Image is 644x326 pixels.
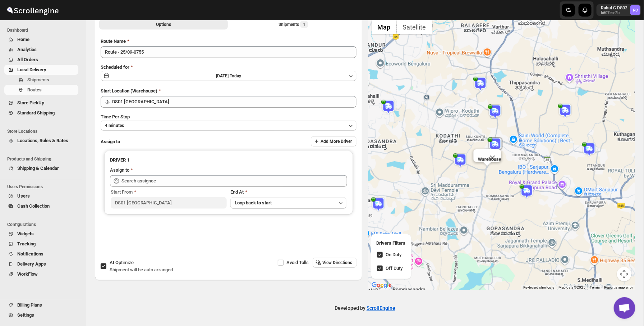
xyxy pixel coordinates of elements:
[110,167,129,174] div: Assign to
[17,47,37,52] span: Analytics
[101,39,126,44] span: Route Name
[17,271,38,277] span: WorkFlow
[604,285,633,289] a: Report a map error
[17,67,46,72] span: Local Delivery
[287,260,309,265] span: Avoid Tolls
[614,297,635,319] div: Open chat
[377,240,406,247] h2: Drivers Filters
[17,166,59,171] span: Shipping & Calendar
[110,260,134,265] span: AI Optimize
[311,136,356,146] button: Add More Driver
[101,71,356,81] button: [DATE]|Today
[17,57,38,62] span: All Orders
[4,229,78,239] button: Widgets
[17,302,42,308] span: Billing Plans
[386,252,402,257] span: On Duty
[7,222,81,227] span: Configurations
[112,96,356,108] input: Search location
[4,259,78,269] button: Delivery Apps
[597,4,641,16] button: User menu
[386,266,403,271] span: Off Duty
[17,312,34,318] span: Settings
[601,5,627,11] p: Rahul C DS02
[7,27,81,33] span: Dashboard
[156,22,171,27] span: Options
[17,138,68,143] span: Locations, Rules & Rates
[17,251,43,257] span: Notifications
[4,75,78,85] button: Shipments
[99,19,228,30] button: All Route Options
[478,157,501,162] b: Warehouse
[101,88,157,94] span: Start Location (Warehouse)
[4,239,78,249] button: Tracking
[617,267,631,281] button: Map camera controls
[590,285,600,289] a: Terms (opens in new tab)
[7,156,81,162] span: Products and Shipping
[27,87,42,92] span: Routes
[17,203,50,209] span: Cash Collection
[101,139,120,144] span: Assign to
[303,22,305,27] span: 1
[110,267,173,272] span: Shipment will be auto arranged
[101,121,356,131] button: 4 minutes
[4,163,78,173] button: Shipping & Calendar
[633,8,638,13] text: RC
[558,285,585,289] span: Map data ©2025
[229,19,358,30] button: Selected Shipments
[101,46,356,58] input: Eg: Bengaluru Route
[27,77,49,82] span: Shipments
[17,261,46,267] span: Delivery Apps
[101,64,129,70] span: Scheduled for
[4,310,78,320] button: Settings
[601,11,627,15] p: b607ea-2b
[484,149,501,167] button: Close
[4,45,78,55] button: Analytics
[4,136,78,146] button: Locations, Rules & Rates
[397,20,432,34] button: Show satellite imagery
[7,184,81,190] span: Users Permissions
[4,191,78,201] button: Users
[230,197,346,209] button: Loop back to start
[4,55,78,65] button: All Orders
[367,305,395,311] a: ScrollEngine
[279,21,308,28] div: Shipments
[4,300,78,310] button: Billing Plans
[17,241,36,246] span: Tracking
[101,114,130,119] span: Time Per Stop
[121,175,347,187] input: Search assignee
[4,201,78,211] button: Cash Collection
[17,193,30,199] span: Users
[17,37,29,42] span: Home
[4,249,78,259] button: Notifications
[95,32,362,258] div: All Route Options
[335,304,395,312] p: Developed by
[216,73,230,78] span: [DATE] |
[7,128,81,134] span: Store Locations
[372,20,397,34] button: Show street map
[523,285,554,290] button: Keyboard shortcuts
[4,85,78,95] button: Routes
[4,35,78,45] button: Home
[4,269,78,279] button: WorkFlow
[313,258,357,268] button: View Directions
[230,189,346,196] div: End At
[321,139,352,144] span: Add More Driver
[6,1,60,19] img: ScrollEngine
[110,157,347,164] h3: DRIVER 1
[17,110,55,116] span: Standard Shipping
[230,73,241,78] span: Today
[370,281,394,290] img: Google
[17,231,34,236] span: Widgets
[111,189,133,195] span: Start From
[323,260,353,266] span: View Directions
[17,100,44,105] span: Store PickUp
[105,123,124,128] span: 4 minutes
[630,5,640,15] span: Rahul C DS02
[235,200,272,205] span: Loop back to start
[370,281,394,290] a: Open this area in Google Maps (opens a new window)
